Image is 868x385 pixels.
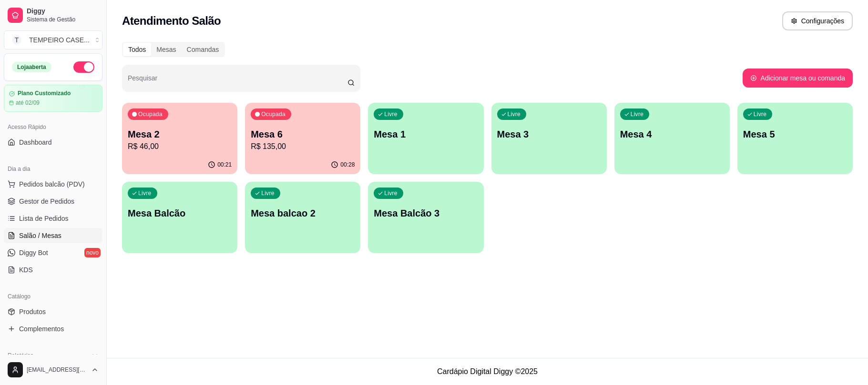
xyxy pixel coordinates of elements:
[122,182,237,253] button: LivreMesa Balcão
[4,321,102,336] a: Complementos
[782,11,853,30] button: Configurações
[19,265,33,275] span: KDS
[245,182,360,253] button: LivreMesa balcao 2
[4,262,102,277] a: KDS
[368,103,483,174] button: LivreMesa 1
[245,103,360,174] button: OcupadaMesa 6R$ 135,0000:28
[251,128,355,141] p: Mesa 6
[19,307,46,316] span: Produtos
[4,119,102,135] div: Acesso Rápido
[138,110,163,118] p: Ocupada
[4,135,102,150] a: Dashboard
[508,110,521,118] p: Livre
[29,35,90,45] div: TEMPEIRO CASE ...
[251,207,355,220] p: Mesa balcao 2
[754,110,767,118] p: Livre
[27,7,99,16] span: Diggy
[737,103,853,174] button: LivreMesa 5
[340,161,355,168] p: 00:28
[497,128,601,141] p: Mesa 3
[19,248,48,257] span: Diggy Bot
[19,179,85,189] span: Pedidos balcão (PDV)
[27,16,99,23] span: Sistema de Gestão
[123,43,151,56] div: Todos
[27,366,87,374] span: [EMAIL_ADDRESS][DOMAIN_NAME]
[491,103,607,174] button: LivreMesa 3
[18,90,71,97] article: Plano Customizado
[374,128,478,141] p: Mesa 1
[128,141,232,152] p: R$ 46,00
[16,99,40,107] article: até 02/09
[182,43,225,56] div: Comandas
[151,43,181,56] div: Mesas
[128,207,232,220] p: Mesa Balcão
[4,245,102,260] a: Diggy Botnovo
[4,177,102,192] button: Pedidos balcão (PDV)
[4,211,102,226] a: Lista de Pedidos
[251,141,355,152] p: R$ 135,00
[217,161,232,168] p: 00:21
[261,189,275,197] p: Livre
[19,231,61,240] span: Salão / Mesas
[620,128,724,141] p: Mesa 4
[743,128,847,141] p: Mesa 5
[261,110,286,118] p: Ocupada
[4,358,102,381] button: [EMAIL_ADDRESS][DOMAIN_NAME]
[4,289,102,304] div: Catálogo
[4,228,102,243] a: Salão / Mesas
[122,13,221,29] h2: Atendimento Salão
[614,103,730,174] button: LivreMesa 4
[128,77,347,87] input: Pesquisar
[4,4,102,27] a: DiggySistema de Gestão
[73,61,94,73] button: Alterar Status
[4,85,102,112] a: Plano Customizadoaté 02/09
[12,62,51,72] div: Loja aberta
[631,110,644,118] p: Livre
[19,197,74,206] span: Gestor de Pedidos
[384,189,398,197] p: Livre
[4,30,102,49] button: Select a team
[19,324,64,334] span: Complementos
[138,189,152,197] p: Livre
[4,304,102,319] a: Produtos
[4,161,102,177] div: Dia a dia
[128,128,232,141] p: Mesa 2
[8,352,33,359] span: Relatórios
[384,110,398,118] p: Livre
[374,207,478,220] p: Mesa Balcão 3
[122,103,237,174] button: OcupadaMesa 2R$ 46,0000:21
[19,214,69,223] span: Lista de Pedidos
[4,194,102,209] a: Gestor de Pedidos
[743,69,853,88] button: Adicionar mesa ou comanda
[12,35,21,45] span: T
[107,358,868,385] footer: Cardápio Digital Diggy © 2025
[19,138,52,147] span: Dashboard
[368,182,483,253] button: LivreMesa Balcão 3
